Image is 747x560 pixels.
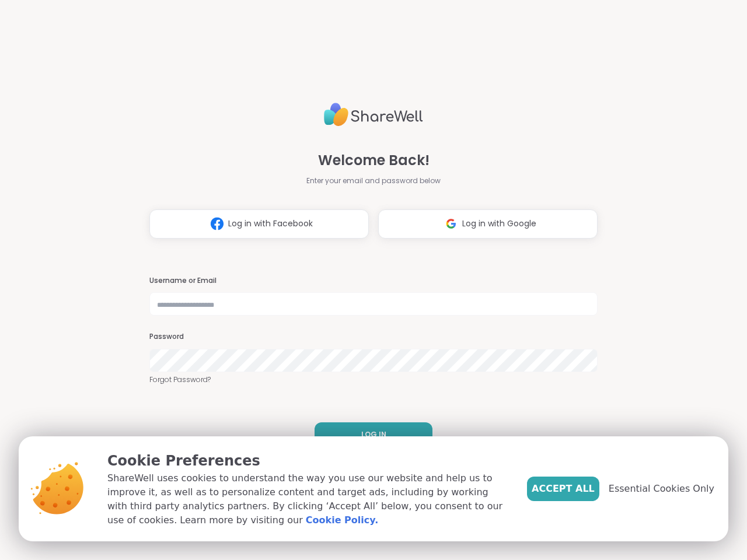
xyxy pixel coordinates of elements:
[206,213,228,235] img: ShareWell Logomark
[228,218,313,230] span: Log in with Facebook
[527,477,599,501] button: Accept All
[149,332,598,342] h3: Password
[318,150,430,171] span: Welcome Back!
[315,422,432,447] button: LOG IN
[378,209,598,239] button: Log in with Google
[149,209,369,239] button: Log in with Facebook
[306,513,378,527] a: Cookie Policy.
[609,482,714,496] span: Essential Cookies Only
[532,482,595,496] span: Accept All
[361,429,386,440] span: LOG IN
[149,276,598,286] h3: Username or Email
[440,213,462,235] img: ShareWell Logomark
[107,471,508,527] p: ShareWell uses cookies to understand the way you use our website and help us to improve it, as we...
[107,450,508,471] p: Cookie Preferences
[462,218,536,230] span: Log in with Google
[306,176,441,186] span: Enter your email and password below
[324,98,423,131] img: ShareWell Logo
[149,374,598,385] a: Forgot Password?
